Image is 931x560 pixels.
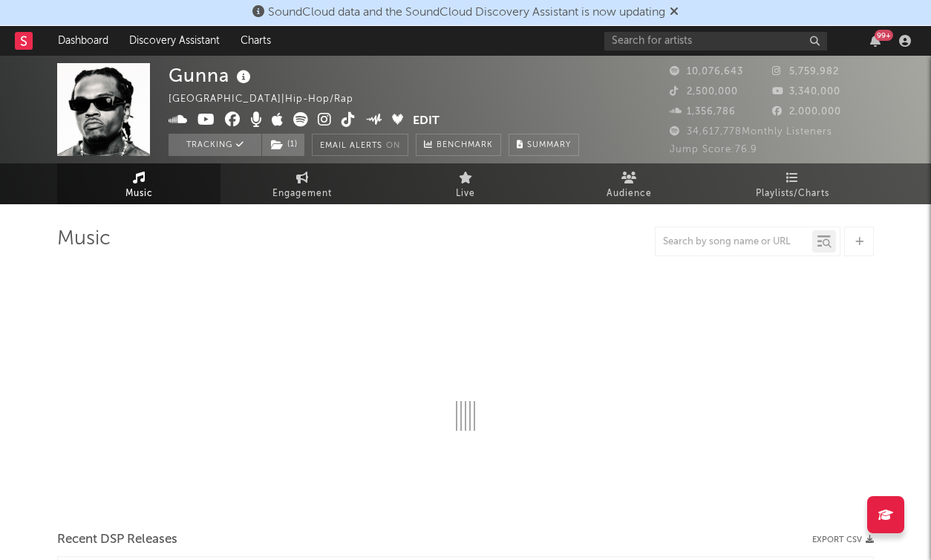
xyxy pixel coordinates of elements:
[772,67,839,76] span: 5,759,982
[670,145,757,154] span: Jump Score: 76.9
[772,107,841,117] span: 2,000,000
[670,7,679,19] span: Dismiss
[230,26,281,56] a: Charts
[437,137,493,154] span: Benchmark
[656,236,812,248] input: Search by song name or URL
[812,535,874,544] button: Export CSV
[456,185,475,203] span: Live
[710,163,874,204] a: Playlists/Charts
[312,134,408,156] button: Email AlertsOn
[220,163,384,204] a: Engagement
[413,112,440,131] button: Edit
[119,26,230,56] a: Discovery Assistant
[268,7,665,19] span: SoundCloud data and the SoundCloud Discovery Assistant is now updating
[169,134,261,156] button: Tracking
[607,185,652,203] span: Audience
[384,163,547,204] a: Live
[262,134,304,156] button: (1)
[772,87,840,97] span: 3,340,000
[416,134,501,156] a: Benchmark
[670,127,832,137] span: 34,617,778 Monthly Listeners
[670,67,743,76] span: 10,076,643
[670,107,736,117] span: 1,356,786
[57,163,220,204] a: Music
[604,32,827,51] input: Search for artists
[57,531,177,549] span: Recent DSP Releases
[169,63,255,88] div: Gunna
[169,91,370,108] div: [GEOGRAPHIC_DATA] | Hip-Hop/Rap
[272,185,332,203] span: Engagement
[875,30,893,41] div: 99 +
[386,142,400,150] em: On
[870,35,881,47] button: 99+
[48,26,119,56] a: Dashboard
[261,134,305,156] span: ( 1 )
[756,185,829,203] span: Playlists/Charts
[509,134,579,156] button: Summary
[527,141,571,149] span: Summary
[125,185,153,203] span: Music
[547,163,710,204] a: Audience
[670,87,738,97] span: 2,500,000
